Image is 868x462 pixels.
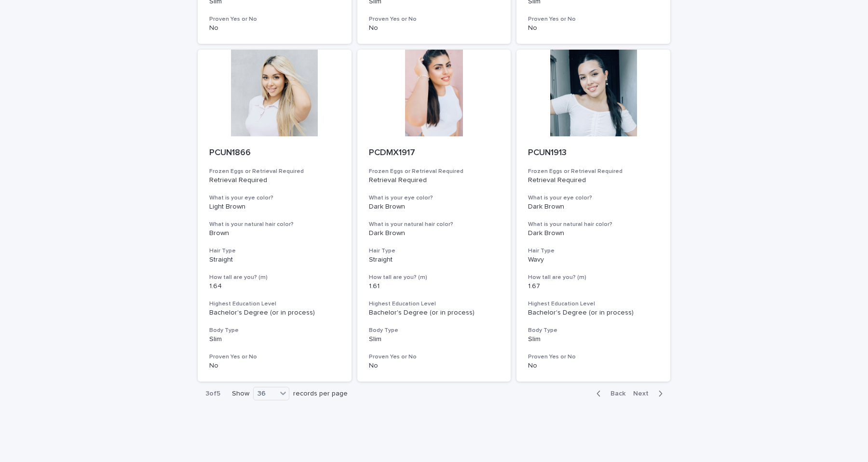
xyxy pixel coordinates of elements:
p: Retrieval Required [209,176,340,185]
p: PCUN1866 [209,148,340,158]
h3: Highest Education Level [369,300,500,308]
p: Bachelor's Degree (or in process) [528,309,659,317]
p: PCDMX1917 [369,148,500,158]
h3: Frozen Eggs or Retrieval Required [528,168,659,175]
h3: What is your natural hair color? [528,221,659,228]
h3: What is your eye color? [209,194,340,202]
div: 36 [254,389,277,399]
a: PCUN1913Frozen Eggs or Retrieval RequiredRetrieval RequiredWhat is your eye color?Dark BrownWhat ... [516,50,670,382]
h3: What is your natural hair color? [369,221,500,228]
p: No [209,362,340,370]
p: Dark Brown [369,203,500,211]
h3: What is your natural hair color? [209,221,340,228]
p: No [369,362,500,370]
p: Retrieval Required [369,176,500,185]
h3: What is your eye color? [369,194,500,202]
h3: Body Type [528,327,659,334]
p: Retrieval Required [528,176,659,185]
p: Straight [209,256,340,264]
button: Back [589,389,629,398]
p: Dark Brown [528,203,659,211]
h3: Proven Yes or No [528,353,659,361]
p: Bachelor's Degree (or in process) [369,309,500,317]
h3: How tall are you? (m) [528,274,659,281]
h3: Highest Education Level [528,300,659,308]
p: PCUN1913 [528,148,659,158]
p: Slim [528,335,659,343]
p: No [209,24,340,32]
p: 1.64 [209,282,340,290]
h3: Hair Type [209,247,340,255]
h3: Proven Yes or No [528,15,659,23]
h3: Proven Yes or No [369,353,500,361]
h3: Hair Type [369,247,500,255]
h3: Hair Type [528,247,659,255]
p: 3 of 5 [198,382,228,406]
p: Bachelor's Degree (or in process) [209,309,340,317]
p: Straight [369,256,500,264]
h3: What is your eye color? [528,194,659,202]
h3: Proven Yes or No [369,15,500,23]
h3: Body Type [209,327,340,334]
h3: How tall are you? (m) [209,274,340,281]
p: Dark Brown [369,229,500,238]
h3: Frozen Eggs or Retrieval Required [209,168,340,175]
p: No [528,362,659,370]
p: 1.61 [369,282,500,290]
span: Next [633,390,654,397]
h3: Proven Yes or No [209,15,340,23]
p: Slim [369,335,500,343]
h3: Frozen Eggs or Retrieval Required [369,168,500,175]
p: Slim [209,335,340,343]
p: 1.67 [528,282,659,290]
p: No [528,24,659,32]
p: Light Brown [209,203,340,211]
h3: Body Type [369,327,500,334]
span: Back [605,390,625,397]
p: records per page [293,390,348,398]
h3: Highest Education Level [209,300,340,308]
a: PCDMX1917Frozen Eggs or Retrieval RequiredRetrieval RequiredWhat is your eye color?Dark BrownWhat... [357,50,511,382]
p: Brown [209,229,340,238]
p: No [369,24,500,32]
h3: How tall are you? (m) [369,274,500,281]
p: Show [232,390,249,398]
p: Wavy [528,256,659,264]
a: PCUN1866Frozen Eggs or Retrieval RequiredRetrieval RequiredWhat is your eye color?Light BrownWhat... [198,50,352,382]
button: Next [629,389,670,398]
h3: Proven Yes or No [209,353,340,361]
p: Dark Brown [528,229,659,238]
